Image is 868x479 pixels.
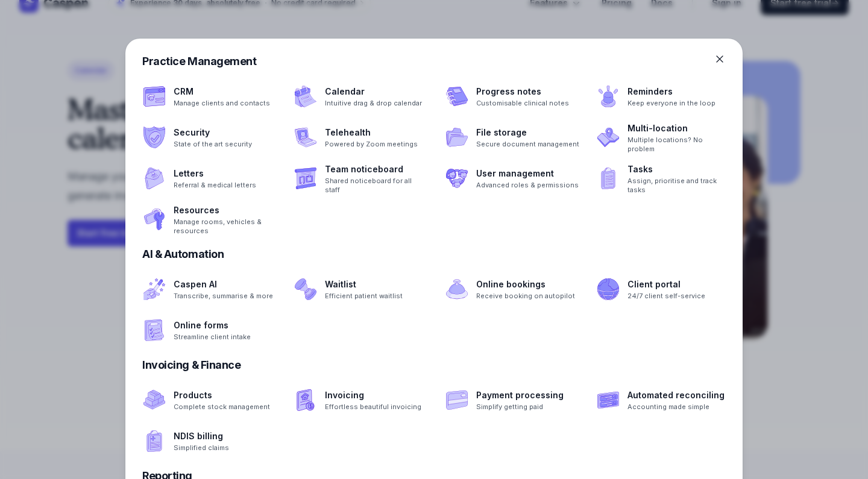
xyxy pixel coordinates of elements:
a: Resources [174,203,277,218]
a: Client portal [627,277,705,292]
a: Waitlist [325,277,403,292]
a: Invoicing [325,388,421,402]
a: File storage [476,125,579,140]
a: NDIS billing [174,429,229,443]
a: Reminders [627,84,715,99]
a: Tasks [627,162,731,177]
a: Products [174,388,270,402]
div: AI & Automation [142,246,726,263]
a: Security [174,125,252,140]
a: Progress notes [476,84,569,99]
a: User management [476,166,579,181]
a: Automated reconciling [627,388,725,402]
a: Payment processing [476,388,564,402]
a: Calendar [325,84,422,99]
a: CRM [174,84,270,99]
a: Team noticeboard [325,162,428,177]
a: Online bookings [476,277,575,292]
a: Letters [174,166,256,181]
div: Practice Management [142,53,726,70]
a: Telehealth [325,125,418,140]
a: Multi-location [627,121,731,136]
a: Caspen AI [174,277,273,292]
a: Online forms [174,318,251,333]
div: Invoicing & Finance [142,357,726,374]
